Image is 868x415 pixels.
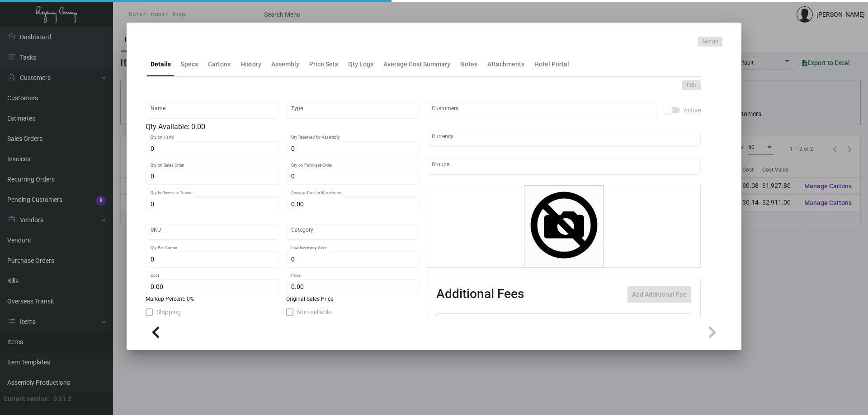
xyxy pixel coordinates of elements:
div: Notes [460,60,477,69]
div: Current version: [4,394,50,404]
button: Merge [698,37,722,47]
h2: Additional Fees [436,286,524,303]
span: Merge [703,38,718,46]
input: Add new.. [432,107,652,115]
div: Assembly [271,60,299,69]
div: 0.51.2 [53,394,71,404]
div: Cartons [208,60,231,69]
div: Qty Available: 0.00 [146,121,420,132]
div: Hotel Portal [534,60,569,69]
div: Qty Logs [348,60,373,69]
th: Price type [640,314,680,330]
input: Add new.. [432,163,696,170]
div: History [241,60,261,69]
th: Cost [565,314,602,330]
button: Add Additional Fee [627,286,691,303]
th: Type [464,314,565,330]
th: Price [603,314,640,330]
span: Shipping [156,307,181,317]
div: Price Sets [309,60,338,69]
div: Details [151,60,171,69]
span: Active [684,105,701,116]
div: Attachments [487,60,524,69]
th: Active [437,314,464,330]
span: Non-sellable [297,307,331,317]
div: Average Cost Summary [383,60,450,69]
span: Edit [687,82,696,89]
span: Add Additional Fee [632,291,687,298]
button: Edit [682,80,701,90]
div: Specs [181,60,198,69]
